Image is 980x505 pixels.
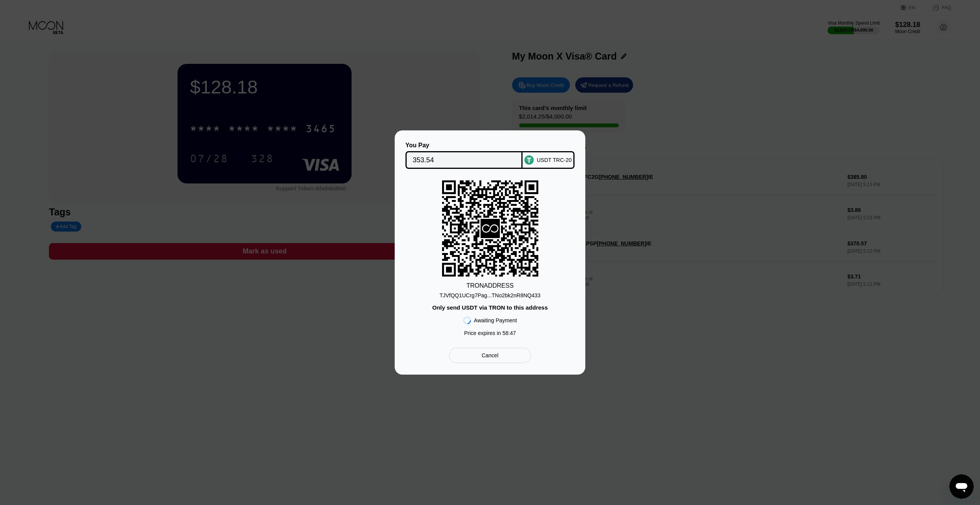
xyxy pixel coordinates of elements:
[406,142,574,169] div: You PayUSDT TRC-20
[405,142,523,149] div: You Pay
[474,317,517,323] div: Awaiting Payment
[464,330,516,336] div: Price expires in
[537,157,572,163] div: USDT TRC-20
[439,292,540,298] div: TJVfQQ1UCrg7Pag...TNo2bk2nR8NQ433
[482,352,499,359] div: Cancel
[949,474,974,499] iframe: Mesajlaşma penceresini başlatma düğmesi
[503,330,516,336] span: 58 : 47
[466,282,514,289] div: TRON ADDRESS
[439,289,540,298] div: TJVfQQ1UCrg7Pag...TNo2bk2nR8NQ433
[432,304,548,311] div: Only send USDT via TRON to this address
[449,348,531,363] div: Cancel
